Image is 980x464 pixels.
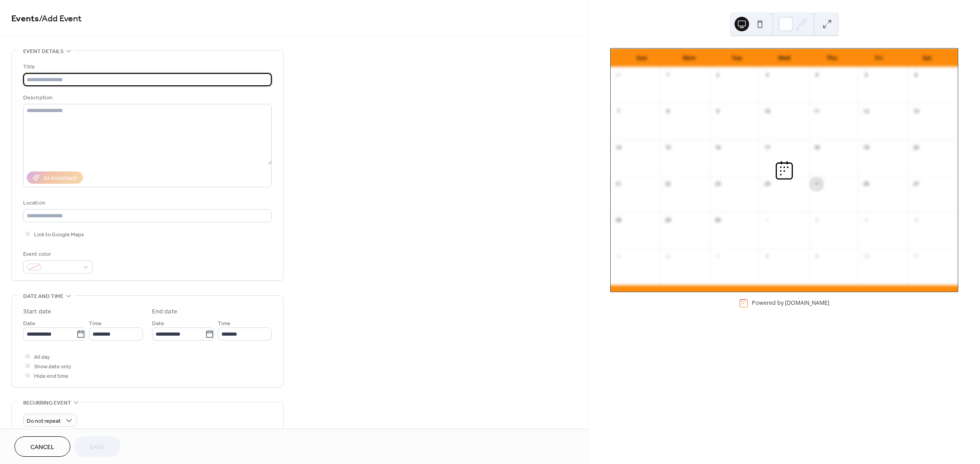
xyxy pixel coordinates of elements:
span: Cancel [30,443,54,452]
div: Start date [23,307,51,317]
div: 2 [713,70,723,80]
div: 20 [911,143,921,153]
div: 24 [762,179,772,189]
div: Powered by [752,299,829,307]
a: [DOMAIN_NAME] [785,299,829,307]
div: 28 [613,215,623,225]
span: Event details [23,47,64,56]
div: 4 [812,70,822,80]
div: Event color [23,249,91,259]
div: 23 [713,179,723,189]
div: 21 [613,179,623,189]
span: All day [34,352,50,362]
div: Mon [666,49,713,67]
div: 14 [613,143,623,153]
span: Date and time [23,292,64,301]
div: 29 [663,215,673,225]
div: Description [23,93,270,103]
div: 13 [911,107,921,117]
button: Cancel [15,436,70,457]
div: 5 [613,252,623,262]
div: 11 [911,252,921,262]
div: 6 [911,70,921,80]
div: 25 [812,179,822,189]
div: 8 [663,107,673,117]
div: 17 [762,143,772,153]
div: 3 [861,215,871,225]
div: Sun [618,49,666,67]
div: Fri [856,49,903,67]
div: 7 [713,252,723,262]
div: Sat [903,49,951,67]
div: 3 [762,70,772,80]
span: Show date only [34,362,71,371]
span: Recurring event [23,398,71,408]
div: 18 [812,143,822,153]
div: 1 [762,215,772,225]
div: 16 [713,143,723,153]
div: 11 [812,107,822,117]
div: 5 [861,70,871,80]
div: 9 [713,107,723,117]
a: Events [11,10,39,28]
div: 19 [861,143,871,153]
div: 1 [663,70,673,80]
div: 6 [663,252,673,262]
div: 10 [861,252,871,262]
div: 12 [861,107,871,117]
div: 4 [911,215,921,225]
span: Hide end time [34,371,69,381]
div: 26 [861,179,871,189]
span: Do not repeat [27,416,61,426]
div: 10 [762,107,772,117]
div: 27 [911,179,921,189]
div: 7 [613,107,623,117]
div: 31 [613,70,623,80]
div: 8 [762,252,772,262]
div: 22 [663,179,673,189]
div: Thu [808,49,856,67]
span: Time [89,319,102,328]
span: Link to Google Maps [34,230,84,239]
div: 2 [812,215,822,225]
div: 9 [812,252,822,262]
div: End date [152,307,177,317]
div: Tue [713,49,760,67]
div: 30 [713,215,723,225]
div: Title [23,62,270,72]
span: Time [218,319,230,328]
span: / Add Event [39,10,82,28]
span: Date [152,319,164,328]
span: Date [23,319,35,328]
div: Location [23,198,270,208]
div: Wed [760,49,808,67]
div: 15 [663,143,673,153]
